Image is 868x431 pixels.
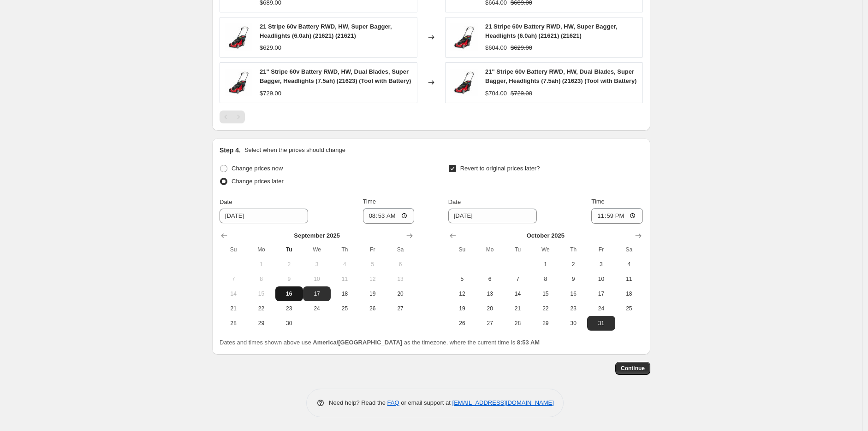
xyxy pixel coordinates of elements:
span: 19 [452,305,472,312]
button: Saturday September 27 2025 [386,301,414,316]
button: Tuesday October 7 2025 [504,272,531,286]
input: 12:00 [591,208,643,224]
span: 27 [480,320,500,327]
span: 9 [279,275,299,283]
span: Su [223,246,244,253]
button: Thursday September 18 2025 [331,286,358,301]
th: Monday [247,242,275,257]
button: Show next month, November 2025 [632,229,645,242]
span: 15 [535,290,556,297]
button: Wednesday September 24 2025 [303,301,331,316]
strike: $729.00 [511,89,532,98]
button: Friday October 24 2025 [587,301,615,316]
button: Friday September 19 2025 [359,286,386,301]
span: 4 [334,261,355,268]
span: 18 [334,290,355,297]
span: Sa [619,246,639,253]
span: 30 [279,320,299,327]
button: Continue [615,362,650,375]
button: Thursday September 11 2025 [331,272,358,286]
button: Friday October 10 2025 [587,272,615,286]
span: 11 [334,275,355,283]
span: 3 [307,261,327,268]
b: 8:53 AM [517,339,540,346]
button: Sunday September 28 2025 [220,316,247,331]
button: Wednesday September 10 2025 [303,272,331,286]
button: Thursday October 30 2025 [559,316,587,331]
span: 28 [223,320,244,327]
th: Friday [359,242,386,257]
th: Wednesday [532,242,559,257]
span: 10 [307,275,327,283]
span: 29 [535,320,556,327]
span: 8 [251,275,271,283]
th: Sunday [220,242,247,257]
img: toro-21-stripe-60v-battery-rwd-hw-super-bagger-headlights-60ah-21621-tor-21621-arco-lawn-equipmen... [225,23,252,51]
span: 13 [480,290,500,297]
span: 8 [535,275,556,283]
button: Sunday September 21 2025 [220,301,247,316]
th: Thursday [331,242,358,257]
span: Th [563,246,583,253]
button: Sunday September 7 2025 [220,272,247,286]
span: 16 [563,290,583,297]
span: 20 [480,305,500,312]
button: Sunday October 26 2025 [448,316,476,331]
span: 14 [507,290,528,297]
strike: $629.00 [511,43,532,52]
span: We [535,246,556,253]
button: Tuesday September 30 2025 [275,316,303,331]
button: Monday October 13 2025 [476,286,504,301]
span: 5 [452,275,472,283]
button: Monday September 1 2025 [247,257,275,272]
button: Thursday October 23 2025 [559,301,587,316]
div: $629.00 [260,43,281,52]
button: Monday October 27 2025 [476,316,504,331]
button: Friday October 3 2025 [587,257,615,272]
button: Friday September 26 2025 [359,301,386,316]
span: 30 [563,320,583,327]
button: Tuesday September 2 2025 [275,257,303,272]
th: Saturday [386,242,414,257]
button: Saturday October 25 2025 [615,301,643,316]
span: Continue [621,365,645,372]
span: Tu [507,246,528,253]
span: 21 [507,305,528,312]
button: Monday October 20 2025 [476,301,504,316]
span: 14 [223,290,244,297]
span: 29 [251,320,271,327]
button: Sunday October 12 2025 [448,286,476,301]
button: Monday September 29 2025 [247,316,275,331]
span: 21 Stripe 60v Battery RWD, HW, Super Bagger, Headlights (6.0ah) (21621) (21621) [260,23,392,39]
span: 21 Stripe 60v Battery RWD, HW, Super Bagger, Headlights (6.0ah) (21621) (21621) [485,23,618,39]
button: Friday October 31 2025 [587,316,615,331]
span: 12 [363,275,383,283]
input: 9/16/2025 [448,209,537,223]
button: Friday October 17 2025 [587,286,615,301]
th: Thursday [559,242,587,257]
span: 1 [535,261,556,268]
th: Tuesday [504,242,531,257]
span: 17 [307,290,327,297]
span: 25 [619,305,639,312]
button: Monday October 6 2025 [476,272,504,286]
span: 18 [619,290,639,297]
b: America/[GEOGRAPHIC_DATA] [313,339,402,346]
button: Saturday September 6 2025 [386,257,414,272]
span: or email support at [399,399,452,406]
div: $729.00 [260,89,281,98]
input: 9/16/2025 [220,209,308,223]
button: Wednesday September 17 2025 [303,286,331,301]
span: 21" Stripe 60v Battery RWD, HW, Dual Blades, Super Bagger, Headlights (7.5ah) (21623) (Tool with ... [260,68,411,84]
span: 11 [619,275,639,283]
span: 7 [507,275,528,283]
span: 22 [251,305,271,312]
button: Thursday October 9 2025 [559,272,587,286]
span: Need help? Read the [329,399,387,406]
span: 26 [363,305,383,312]
button: Saturday October 18 2025 [615,286,643,301]
button: Wednesday September 3 2025 [303,257,331,272]
span: 21 [223,305,244,312]
span: 21" Stripe 60v Battery RWD, HW, Dual Blades, Super Bagger, Headlights (7.5ah) (21623) (Tool with ... [485,68,636,84]
button: Wednesday October 15 2025 [532,286,559,301]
